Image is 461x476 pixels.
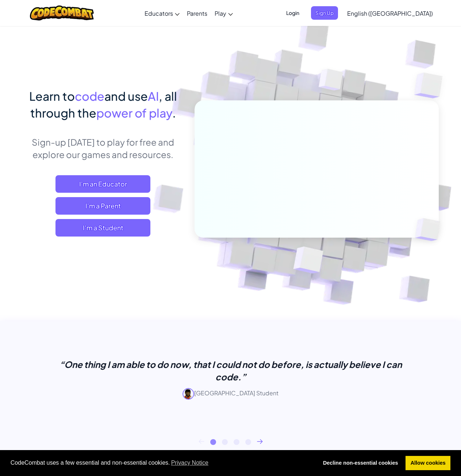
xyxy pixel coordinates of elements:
a: allow cookies [406,456,450,471]
span: AI [148,89,159,103]
img: Overlap cubes [305,54,357,109]
img: Overlap cubes [403,203,457,256]
button: I'm a Student [55,219,150,237]
button: 3 [234,439,239,445]
span: and use [104,89,148,103]
span: English ([GEOGRAPHIC_DATA]) [347,9,433,17]
a: English ([GEOGRAPHIC_DATA]) [343,3,437,23]
a: I'm a Parent [55,197,150,215]
span: . [172,105,176,120]
img: avatar [183,388,194,400]
button: 4 [245,439,251,445]
p: [GEOGRAPHIC_DATA] Student [48,388,413,400]
span: code [75,89,104,103]
a: deny cookies [318,456,403,471]
img: CodeCombat logo [30,5,94,20]
span: power of play [96,105,172,120]
a: I'm an Educator [55,175,150,193]
span: Learn to [29,89,75,103]
span: CodeCombat uses a few essential and non-essential cookies. [11,457,312,468]
a: Educators [141,3,183,23]
a: Play [211,3,237,23]
span: Educators [145,9,173,17]
button: Sign Up [311,6,338,20]
button: Login [282,6,304,20]
span: Play [215,9,226,17]
button: 1 [210,439,216,445]
a: learn more about cookies [170,457,210,468]
button: 2 [222,439,228,445]
img: Overlap cubes [275,231,341,292]
p: Sign-up [DATE] to play for free and explore our games and resources. [23,136,184,161]
p: “One thing I am able to do now, that I could not do before, is actually believe I can code.” [48,358,413,383]
a: Parents [183,3,211,23]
